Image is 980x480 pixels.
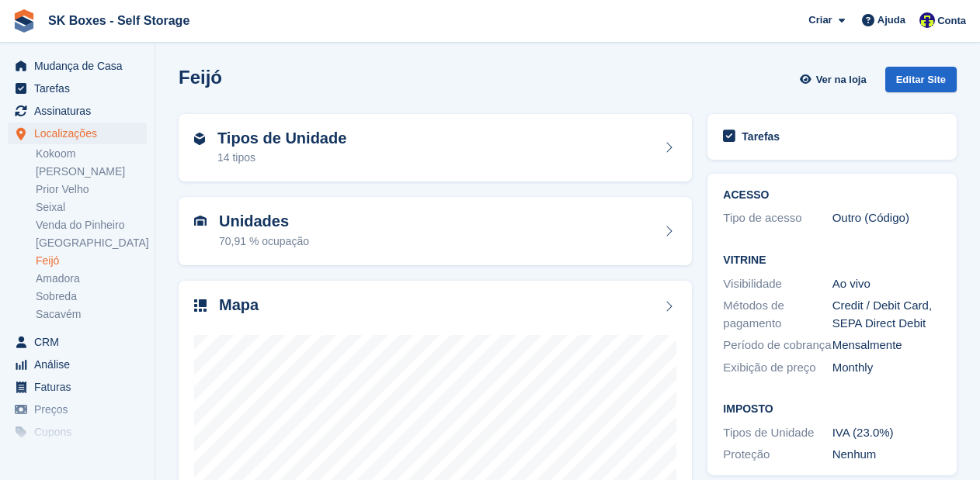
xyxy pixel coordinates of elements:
a: Unidades 70,91 % ocupação [179,197,692,265]
div: 70,91 % ocupação [219,233,309,250]
div: Editar Site [885,67,957,92]
div: Tipos de Unidade [723,424,832,442]
span: Assinaturas [34,100,127,122]
div: Credit / Debit Card, SEPA Direct Debit [832,297,941,332]
div: Período de cobrança [723,337,832,354]
a: Amadora [36,271,147,286]
a: menu [8,123,147,144]
h2: Mapa [219,296,259,314]
span: CRM [34,331,127,353]
span: Criar [808,12,832,28]
div: Exibição de preço [723,359,832,377]
div: IVA (23.0%) [832,424,941,442]
span: Ver na loja [816,72,867,88]
a: menu [8,55,147,77]
a: Seixal [36,200,147,215]
div: Monthly [832,359,941,377]
div: Outro (Código) [832,209,941,227]
a: menu [8,399,147,420]
a: Prior Velho [36,182,147,197]
h2: ACESSO [723,189,941,202]
a: [GEOGRAPHIC_DATA] [36,236,147,250]
span: Análise [34,354,127,375]
span: Mudança de Casa [34,55,127,77]
div: Visibilidade [723,275,832,293]
a: SK Boxes - Self Storage [42,8,196,33]
div: Nenhum [832,446,941,464]
img: unit-icn-7be61d7bf1b0ce9d3e12c5938cc71ed9869f7b940bace4675aadf7bd6d80202e.svg [194,216,207,226]
span: Conta [937,13,966,29]
a: [PERSON_NAME] [36,164,147,179]
div: Tipo de acesso [723,209,832,227]
a: Feijó [36,254,147,268]
a: menu [8,444,147,465]
a: Venda do Pinheiro [36,218,147,233]
span: Tarefas [34,78,127,99]
h2: Imposto [723,403,941,416]
img: stora-icon-8386f47178a22dfd0bd8f6a31ec36ba5ce8667c1dd55bd0f319d3a0aa187defe.svg [12,9,36,33]
a: Kokoom [36,147,147,161]
h2: Tipos de Unidade [217,129,346,147]
div: Proteção [723,446,832,464]
a: menu [8,100,147,122]
a: Editar Site [885,67,957,98]
span: Faturas [34,376,127,398]
span: Preços [34,399,127,420]
img: unit-type-icn-2b2737a686de81e16bb02015468b77c625bbabd49415b5ef34ead5e3b44a266d.svg [194,133,205,145]
h2: Tarefas [742,129,780,143]
div: Mensalmente [832,337,941,354]
a: menu [8,376,147,398]
a: menu [8,354,147,375]
div: 14 tipos [217,150,346,166]
h2: Vitrine [723,254,941,267]
span: Localizações [34,123,127,144]
h2: Unidades [219,212,309,230]
img: map-icn-33ee37083ee616e46c38cad1a60f524a97daa1e2b2c8c0bc3eb3415660979fc1.svg [194,299,207,312]
a: menu [8,331,147,353]
a: menu [8,421,147,443]
a: Sobreda [36,289,147,304]
img: Rita Ferreira [919,12,935,28]
span: Cupons [34,421,127,443]
a: Sacavém [36,307,147,322]
span: Proteção [34,444,127,465]
a: Tipos de Unidade 14 tipos [179,114,692,182]
div: Métodos de pagamento [723,297,832,332]
a: menu [8,78,147,99]
h2: Feijó [179,67,222,88]
div: Ao vivo [832,275,941,293]
a: Ver na loja [798,67,872,92]
span: Ajuda [877,12,905,28]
